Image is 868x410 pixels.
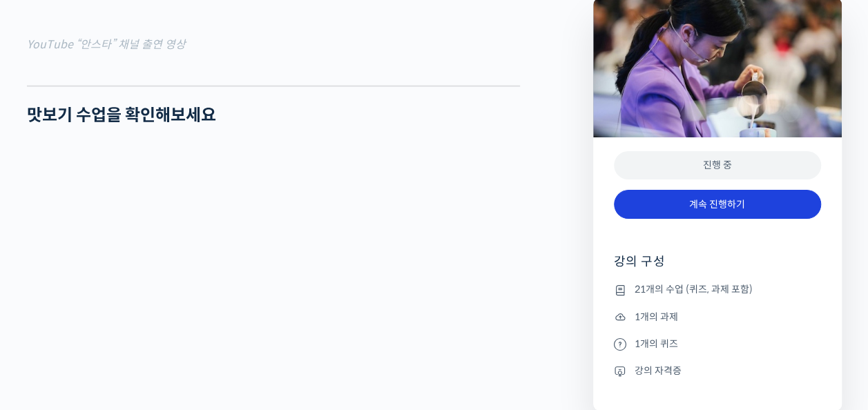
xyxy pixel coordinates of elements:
li: 1개의 과제 [614,309,821,325]
strong: 맛보기 수업을 확인해보세요 [27,105,216,126]
li: 1개의 퀴즈 [614,335,821,352]
span: 대화 [126,317,143,328]
span: 설정 [213,316,230,327]
a: 홈 [4,295,91,330]
li: 강의 자격증 [614,362,821,379]
a: 설정 [178,295,265,330]
h4: 강의 구성 [614,253,821,281]
a: 계속 진행하기 [614,190,821,219]
span: YouTube “안스타” 채널 출연 영상 [27,37,186,52]
span: 홈 [44,316,52,327]
li: 21개의 수업 (퀴즈, 과제 포함) [614,282,821,298]
a: 대화 [91,295,178,330]
div: 진행 중 [614,151,821,179]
